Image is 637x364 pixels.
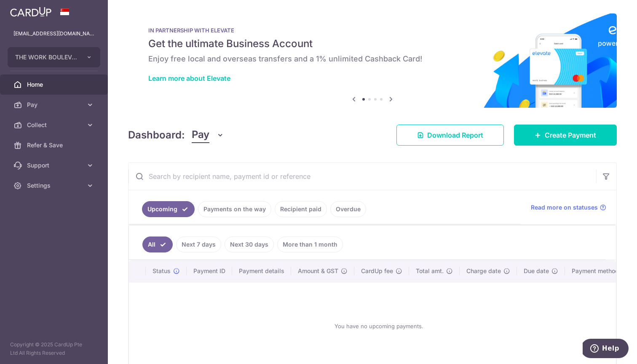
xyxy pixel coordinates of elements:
a: Next 30 days [225,236,274,252]
span: Settings [27,181,83,190]
a: Next 7 days [176,236,221,252]
p: [EMAIL_ADDRESS][DOMAIN_NAME] [13,29,94,38]
th: Payment details [232,260,291,282]
a: Recipient paid [275,201,327,217]
span: THE WORK BOULEVARD PTE. LTD. [15,53,78,61]
a: Learn more about Elevate [148,74,230,82]
a: All [142,236,173,252]
img: Renovation banner [128,13,617,108]
a: Read more on statuses [531,203,606,212]
a: Overdue [330,201,366,217]
span: Create Payment [545,130,596,140]
span: Total amt. [416,267,444,275]
p: IN PARTNERSHIP WITH ELEVATE [148,27,597,34]
span: CardUp fee [361,267,393,275]
button: Pay [192,127,224,143]
th: Payment ID [187,260,232,282]
h4: Dashboard: [128,128,185,143]
th: Payment method [565,260,629,282]
span: Home [27,80,83,89]
span: Read more on statuses [531,203,598,212]
span: Status [153,267,171,275]
span: Support [27,161,83,170]
span: Collect [27,121,83,129]
span: Due date [524,267,549,275]
a: Payments on the way [198,201,271,217]
a: Upcoming [142,201,195,217]
span: Charge date [466,267,501,275]
span: Pay [27,101,83,109]
iframe: Opens a widget where you can find more information [583,339,629,360]
h6: Enjoy free local and overseas transfers and a 1% unlimited Cashback Card! [148,54,597,64]
span: Refer & Save [27,141,83,149]
a: Create Payment [514,125,617,146]
span: Pay [192,127,209,143]
span: Amount & GST [298,267,338,275]
a: More than 1 month [277,236,343,252]
button: THE WORK BOULEVARD PTE. LTD. [8,47,100,67]
span: Download Report [427,130,483,140]
div: You have no upcoming payments. [139,289,619,363]
img: CardUp [10,7,51,17]
a: Download Report [396,125,504,146]
input: Search by recipient name, payment id or reference [128,163,596,190]
h5: Get the ultimate Business Account [148,37,597,50]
